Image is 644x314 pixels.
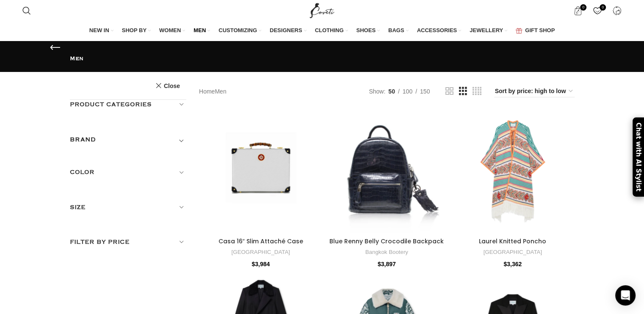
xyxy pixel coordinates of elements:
a: ACCESSORIES [417,22,462,40]
a: Laurel Knitted Poncho [479,237,546,245]
span: 100 [403,88,412,95]
h5: Size [70,203,187,212]
span: Men [215,87,226,96]
a: Grid view 2 [445,86,453,96]
select: Shop order [494,85,575,97]
a: Site logo [308,7,336,14]
span: DESIGNERS [270,27,302,34]
a: SHOES [356,22,380,40]
h5: Product categories [70,100,187,109]
a: CUSTOMIZING [218,22,261,40]
div: Main navigation [18,22,626,40]
a: [GEOGRAPHIC_DATA] [232,249,290,255]
a: 0 [569,2,587,19]
bdi: 3,897 [378,261,396,267]
a: Home [199,87,215,96]
a: JEWELLERY [470,22,507,40]
a: 100 [400,87,415,96]
div: Open Intercom Messenger [615,285,636,306]
span: 0 [600,4,606,11]
span: GIFT SHOP [525,27,555,34]
h5: Filter by price [70,237,187,247]
span: $ [378,261,381,267]
nav: Breadcrumb [199,87,227,96]
h5: Color [70,168,187,177]
a: Go back [49,41,61,54]
span: ACCESSORIES [417,27,457,34]
div: Toggle filter [70,135,187,150]
span: 150 [420,88,430,95]
span: SHOES [356,27,376,34]
div: My Wishlist [589,2,606,19]
a: SHOP BY [122,22,151,40]
a: Close [155,80,180,91]
a: 0 [589,2,606,19]
a: DESIGNERS [270,22,307,40]
a: Grid view 4 [473,86,481,96]
a: Grid view 3 [459,86,467,96]
bdi: 3,984 [252,261,270,267]
span: MEN [193,27,206,34]
h1: Men [70,54,575,63]
span: CUSTOMIZING [218,27,257,34]
a: Casa 16″ Slim Attaché Case [218,237,303,245]
span: JEWELLERY [470,27,503,34]
a: [GEOGRAPHIC_DATA] [484,249,542,255]
span: $ [252,261,255,267]
span: $ [503,261,507,267]
a: WOMEN [159,22,185,40]
a: CLOTHING [315,22,348,40]
img: GiftBag [516,28,522,33]
bdi: 3,362 [503,261,522,267]
span: NEW IN [89,27,109,34]
span: 50 [388,88,395,95]
span: CLOTHING [315,27,344,34]
span: Show [369,87,385,96]
span: 0 [580,4,586,11]
a: 50 [385,87,398,96]
a: Bangkok Bootery [365,249,408,255]
a: NEW IN [89,22,113,40]
h5: BRAND [70,135,96,144]
a: MEN [193,22,210,40]
a: Search [18,2,35,19]
a: GIFT SHOP [516,22,555,40]
span: WOMEN [159,27,181,34]
a: Blue Renny Belly Crocodile Backpack [329,237,444,245]
a: BAGS [388,22,409,40]
span: SHOP BY [122,27,146,34]
a: 150 [417,87,433,96]
span: BAGS [388,27,404,34]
